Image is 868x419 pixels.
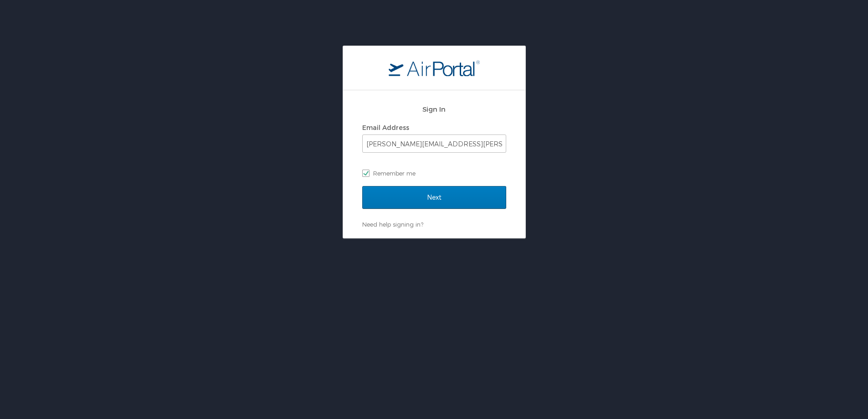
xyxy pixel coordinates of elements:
label: Remember me [362,166,506,180]
a: Need help signing in? [362,221,423,228]
h2: Sign In [362,104,506,114]
img: logo [389,60,480,76]
input: Next [362,186,506,209]
label: Email Address [362,124,409,131]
